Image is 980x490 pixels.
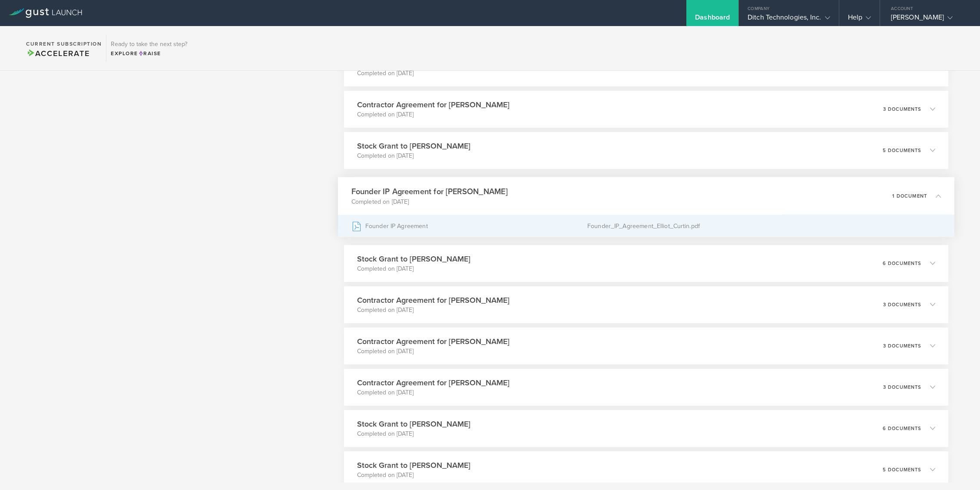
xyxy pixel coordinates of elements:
p: 5 documents [883,148,921,153]
p: Completed on [DATE] [357,69,510,78]
span: Accelerate [26,49,89,58]
p: Completed on [DATE] [357,471,470,480]
div: Explore [111,50,187,57]
h3: Contractor Agreement for [PERSON_NAME] [357,295,510,306]
p: 6 documents [883,426,921,431]
h3: Stock Grant to [PERSON_NAME] [357,418,470,430]
p: 3 documents [883,107,921,112]
h3: Contractor Agreement for [PERSON_NAME] [357,336,510,347]
h3: Stock Grant to [PERSON_NAME] [357,140,470,152]
h3: Stock Grant to [PERSON_NAME] [357,460,470,471]
p: Completed on [DATE] [357,306,510,315]
p: Completed on [DATE] [357,152,470,160]
div: Ditch Technologies, Inc. [748,13,830,26]
p: Completed on [DATE] [351,197,507,206]
h3: Founder IP Agreement for [PERSON_NAME] [351,185,507,197]
p: 3 documents [883,385,921,390]
div: Ready to take the next step?ExploreRaise [106,35,192,62]
h3: Contractor Agreement for [PERSON_NAME] [357,99,510,110]
div: Founder IP Agreement [351,215,587,237]
p: 3 documents [883,344,921,348]
p: Completed on [DATE] [357,347,510,356]
p: 3 documents [883,302,921,307]
p: Completed on [DATE] [357,430,470,438]
div: Founder_IP_Agreement_Elliot_Curtin.pdf [587,215,941,237]
p: Completed on [DATE] [357,265,470,273]
p: Completed on [DATE] [357,388,510,397]
h3: Ready to take the next step? [111,41,187,47]
h3: Stock Grant to [PERSON_NAME] [357,253,470,265]
h2: Current Subscription [26,41,102,46]
span: Raise [138,50,161,56]
p: Completed on [DATE] [357,110,510,119]
p: 5 documents [883,467,921,472]
p: 6 documents [883,261,921,266]
div: Help [848,13,871,26]
p: 1 document [892,193,927,198]
div: [PERSON_NAME] [891,13,965,26]
div: Dashboard [695,13,730,26]
h3: Contractor Agreement for [PERSON_NAME] [357,377,510,388]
